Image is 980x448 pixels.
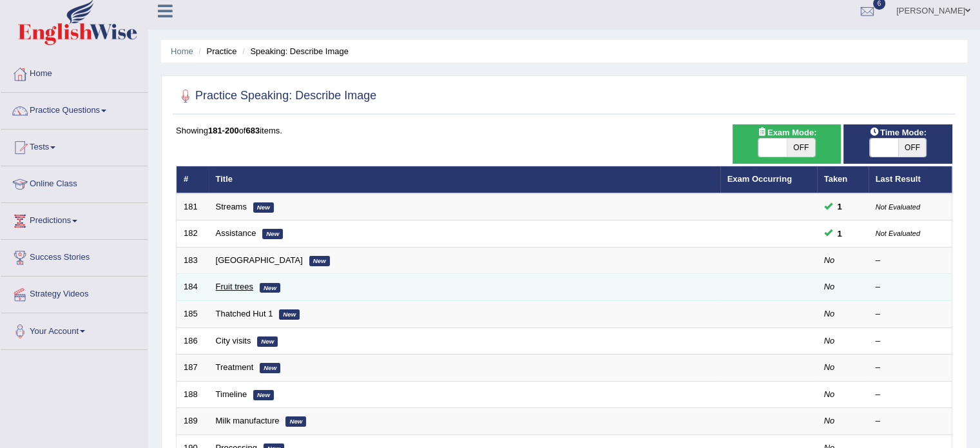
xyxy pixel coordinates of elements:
[309,256,330,266] em: New
[216,255,303,265] a: [GEOGRAPHIC_DATA]
[216,416,280,425] a: Milk manufacture
[177,327,209,355] td: 186
[727,174,792,184] a: Exam Occurring
[216,362,254,372] a: Treatment
[817,166,869,193] th: Taken
[787,139,815,157] span: OFF
[752,126,821,139] span: Exam Mode:
[898,139,927,157] span: OFF
[260,283,280,293] em: New
[824,255,835,265] em: No
[869,166,952,193] th: Last Result
[177,220,209,248] td: 182
[1,56,148,88] a: Home
[177,166,209,193] th: #
[832,200,847,213] span: You can still take this question
[177,408,209,435] td: 189
[177,301,209,328] td: 185
[865,126,932,139] span: Time Mode:
[260,363,280,373] em: New
[876,415,945,427] div: –
[1,277,148,309] a: Strategy Videos
[216,336,251,346] a: City visits
[1,93,148,125] a: Practice Questions
[253,202,274,213] em: New
[253,390,274,400] em: New
[177,274,209,301] td: 184
[824,389,835,399] em: No
[216,202,247,211] a: Streams
[195,45,236,57] li: Practice
[876,335,945,347] div: –
[1,313,148,346] a: Your Account
[733,124,841,164] div: Show exams occurring in exams
[824,416,835,425] em: No
[262,229,283,239] em: New
[176,124,952,137] div: Showing of items.
[239,45,349,57] li: Speaking: Describe Image
[279,309,300,320] em: New
[824,336,835,346] em: No
[876,362,945,374] div: –
[285,416,306,427] em: New
[177,381,209,408] td: 188
[208,126,239,135] b: 181-200
[216,228,256,238] a: Assistance
[257,336,278,347] em: New
[209,166,720,193] th: Title
[177,247,209,274] td: 183
[876,255,945,267] div: –
[216,282,254,291] a: Fruit trees
[245,126,260,135] b: 683
[824,282,835,291] em: No
[1,240,148,272] a: Success Stories
[1,203,148,235] a: Predictions
[216,309,273,318] a: Thatched Hut 1
[1,130,148,162] a: Tests
[876,308,945,320] div: –
[177,355,209,382] td: 187
[176,86,376,106] h2: Practice Speaking: Describe Image
[876,281,945,293] div: –
[832,227,847,240] span: You can still take this question
[876,203,920,211] small: Not Evaluated
[171,46,193,56] a: Home
[876,389,945,401] div: –
[824,362,835,372] em: No
[876,229,920,237] small: Not Evaluated
[177,193,209,220] td: 181
[1,166,148,199] a: Online Class
[824,309,835,318] em: No
[216,389,247,399] a: Timeline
